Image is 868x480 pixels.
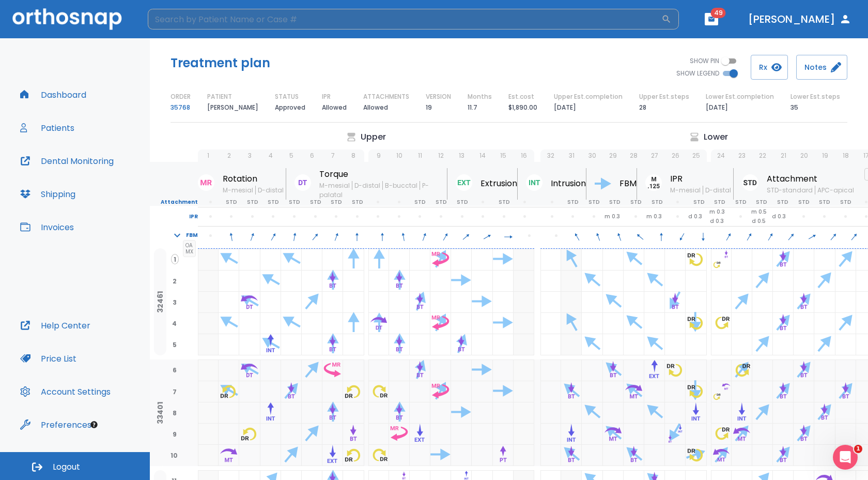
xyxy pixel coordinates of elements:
p: Approved [275,101,305,114]
span: P-palatal [319,181,429,199]
p: 32461 [156,291,164,313]
div: extracted [561,445,582,466]
button: Preferences [14,412,98,437]
span: 30° [263,231,284,241]
span: 30° [718,231,739,241]
button: Invoices [14,215,80,239]
span: 30° [739,231,760,241]
p: 26 [672,151,679,160]
p: STD [819,198,830,207]
span: 20° [326,231,347,241]
p: STD [777,198,788,207]
p: 19 [822,151,828,160]
a: Shipping [14,182,82,206]
p: STD [588,198,599,207]
span: 30° [435,231,456,241]
p: 4 [269,151,273,160]
div: extracted [561,402,582,424]
p: 29 [609,151,617,160]
div: extracted [198,249,219,271]
span: 0° [372,231,393,241]
p: Upper [361,131,386,143]
span: 20° [414,231,435,241]
p: Est.cost [508,92,534,101]
img: Orthosnap [12,8,122,29]
p: STD [630,198,641,207]
p: Lower Est.steps [791,92,840,101]
span: 40° [844,231,865,241]
p: STD [693,198,704,207]
p: 13 [459,151,464,160]
span: 340° [609,231,630,241]
p: 27 [651,151,658,160]
input: Search by Patient Name or Case # [148,9,661,29]
div: extracted [198,381,219,402]
span: D-distal [352,181,382,190]
p: STD [457,198,468,207]
div: extracted [514,292,534,313]
button: Help Center [14,313,97,338]
p: 24 [717,151,725,160]
p: 23 [738,151,746,160]
div: extracted [198,424,219,445]
p: STD [331,198,342,207]
p: 33401 [156,402,164,424]
span: 60° [477,231,498,241]
p: 2 [227,151,231,160]
p: STD [268,198,278,207]
p: IPR [670,173,733,185]
p: Attachment [767,173,856,185]
a: Dental Monitoring [14,148,120,173]
p: Allowed [322,101,347,114]
p: ORDER [171,92,191,101]
p: IPR [322,92,331,101]
span: 6 [171,365,179,374]
span: 10° [284,231,305,241]
div: extracted [198,402,219,424]
span: 1 [171,254,179,264]
p: Rotation [223,173,286,185]
p: Torque [319,168,447,181]
p: Lower Est.completion [706,92,774,101]
a: Price List [14,346,83,371]
p: 30 [588,151,596,160]
span: SHOW LEGEND [676,69,719,78]
span: 9 [171,429,179,439]
div: extracted [514,313,534,334]
p: 28 [639,101,646,114]
span: 4 [170,319,179,328]
p: m 0.3 [646,212,662,221]
div: extracted [561,424,582,445]
button: Dashboard [14,82,92,107]
p: [DATE] [554,101,576,114]
span: B-bucctal [382,181,420,190]
span: 20° [242,231,263,241]
p: STD [352,198,363,207]
p: Intrusion [551,177,586,190]
p: 14 [479,151,486,160]
button: Patients [14,115,81,140]
p: Extrusion [481,177,517,190]
span: 7 [171,387,179,396]
p: STD [247,198,258,207]
div: extracted [561,313,582,334]
p: $1,890.00 [508,101,537,114]
p: 32 [547,151,554,160]
p: STD [840,198,851,207]
a: 35768 [171,101,190,114]
p: 18 [843,151,849,160]
span: 310° [630,231,651,241]
p: STD [414,198,425,207]
span: 210° [672,231,693,241]
p: Attachment [150,198,198,207]
div: extracted [561,292,582,313]
p: 7 [331,151,335,160]
p: Upper Est.steps [639,92,689,101]
p: 28 [630,151,638,160]
div: extracted [198,292,219,313]
p: PATIENT [207,92,232,101]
